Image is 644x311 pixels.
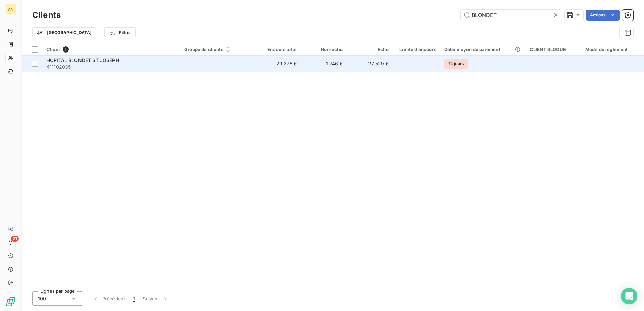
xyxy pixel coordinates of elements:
[397,47,436,52] div: Limite d’encours
[46,47,60,52] span: Client
[46,57,119,63] span: HOPITAL BLONDET ST JOSEPH
[129,291,139,306] button: 1
[184,61,186,66] span: -
[63,46,69,53] span: 1
[351,47,388,52] div: Échu
[621,288,637,304] div: Open Intercom Messenger
[5,296,16,307] img: Logo LeanPay
[32,9,61,21] h3: Clients
[11,236,19,242] span: 21
[184,47,223,52] span: Groupe de clients
[88,291,129,306] button: Précédent
[444,59,468,69] span: 74 jours
[444,47,522,52] div: Délai moyen de paiement
[259,47,297,52] div: Encours total
[585,47,640,52] div: Mode de règlement
[133,295,135,302] span: 1
[5,4,16,15] div: AN
[139,291,173,306] button: Suivant
[104,27,135,38] button: Filtrer
[461,10,562,21] input: Rechercher
[32,27,96,38] button: [GEOGRAPHIC_DATA]
[305,47,343,52] div: Non-échu
[585,61,587,66] span: -
[46,64,176,70] span: 411102035
[530,47,577,52] div: CLIENT BLOQUE
[347,56,392,72] td: 27 529 €
[38,295,46,302] span: 100
[255,56,301,72] td: 29 275 €
[434,60,436,67] span: -
[301,56,347,72] td: 1 746 €
[530,61,532,66] span: -
[586,10,620,21] button: Actions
